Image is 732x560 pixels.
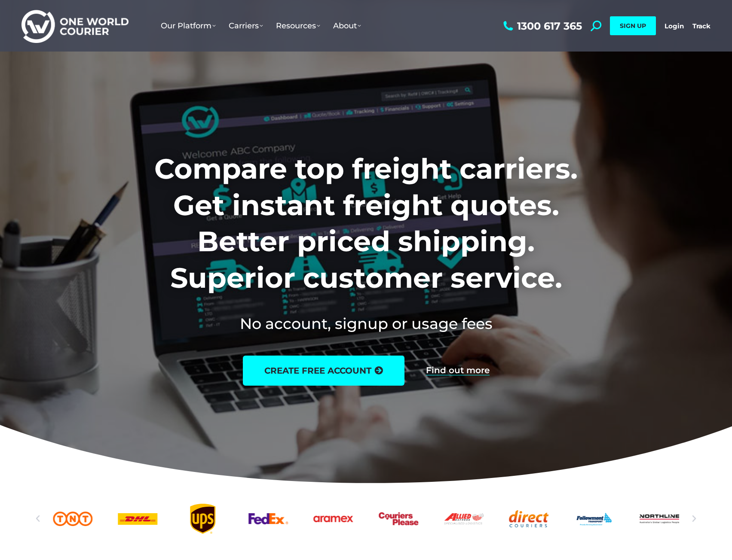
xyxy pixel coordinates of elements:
[314,504,353,534] a: Aramex_logo
[276,21,320,30] span: Resources
[118,504,158,534] a: DHl logo
[53,504,92,534] div: 2 / 25
[574,504,614,534] a: Followmont transoirt web logo
[444,504,484,534] a: Allied Express logo
[509,504,549,534] a: Direct Couriers logo
[53,504,92,534] a: TNT logo Australian freight company
[574,504,614,534] div: 10 / 25
[98,313,634,334] h2: No account, signup or usage fees
[53,504,679,534] div: Slides
[314,504,353,534] div: 6 / 25
[640,504,679,534] div: 11 / 25
[183,504,223,534] a: UPS logo
[692,22,711,30] a: Track
[222,12,270,39] a: Carriers
[243,356,404,386] a: create free account
[509,504,549,534] div: 9 / 25
[444,504,484,534] div: 8 / 25
[248,504,288,534] a: FedEx logo
[620,22,646,30] span: SIGN UP
[154,12,222,39] a: Our Platform
[379,504,418,534] a: Couriers Please logo
[118,504,158,534] div: 3 / 25
[333,21,361,30] span: About
[640,504,679,534] a: Northline logo
[229,21,263,30] span: Carriers
[248,504,288,534] div: 5 / 25
[379,504,418,534] div: 7 / 25
[270,12,327,39] a: Resources
[161,21,216,30] span: Our Platform
[610,16,656,35] a: SIGN UP
[501,21,582,31] a: 1300 617 365
[183,504,223,534] div: 4 / 25
[327,12,368,39] a: About
[21,9,129,43] img: One World Courier
[426,366,490,375] a: Find out more
[665,22,684,30] a: Login
[98,151,634,296] h1: Compare top freight carriers. Get instant freight quotes. Better priced shipping. Superior custom...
